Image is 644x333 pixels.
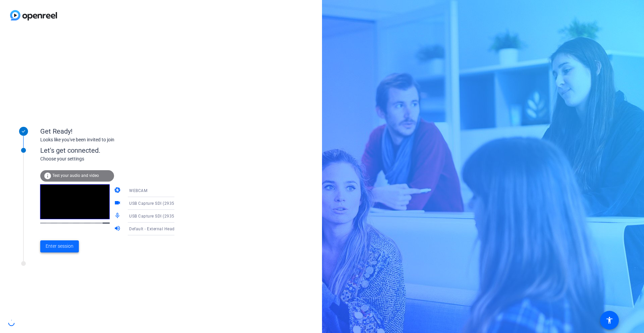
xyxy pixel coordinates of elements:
mat-icon: volume_up [114,225,122,233]
div: Choose your settings [40,155,188,162]
span: USB Capture SDI (2935:0007) [129,200,187,206]
mat-icon: videocam [114,199,122,207]
div: Let's get connected. [40,145,188,155]
mat-icon: camera [114,187,122,195]
span: USB Capture SDI (2935:0007) [129,213,187,219]
mat-icon: accessibility [605,316,613,324]
span: Test your audio and video [52,173,99,178]
div: Get Ready! [40,126,174,136]
span: WEBCAM [129,188,147,193]
span: Enter session [46,243,73,250]
button: Enter session [40,240,79,252]
span: Default - External Headphones (Built-in) [129,226,207,231]
div: Looks like you've been invited to join [40,136,174,143]
mat-icon: mic_none [114,212,122,220]
mat-icon: info [44,172,52,180]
